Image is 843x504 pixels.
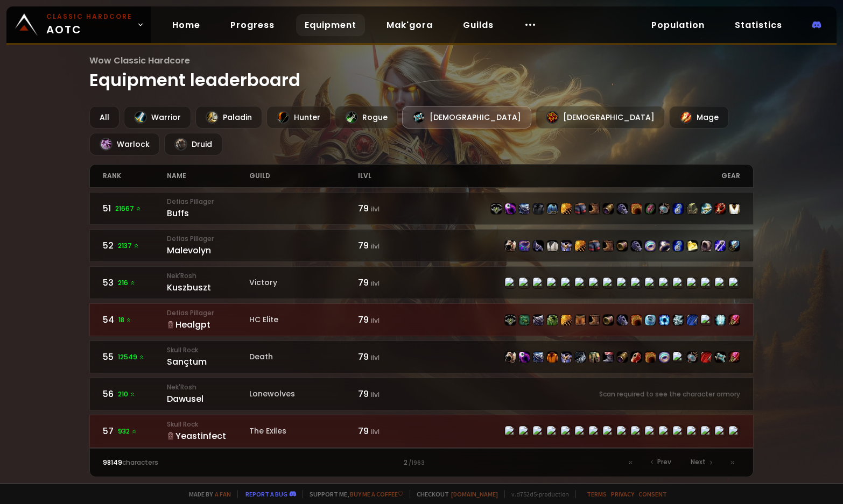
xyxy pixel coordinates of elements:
img: item-22658 [687,315,698,325]
h1: Equipment leaderboard [89,54,754,93]
img: item-22513 [589,240,600,251]
img: item-22518 [575,240,586,251]
div: Yeastinfect [167,429,250,443]
span: 932 [118,427,137,436]
span: Wow Classic Hardcore [89,54,754,67]
small: ilvl [371,427,380,436]
img: item-22517 [631,240,642,251]
a: 522137 Defias PillagerMalevolyn79 ilvlitem-16921item-23036item-22515item-10034item-16923item-2251... [89,229,754,262]
a: Mak'gora [378,14,441,36]
span: Made by [182,490,231,498]
img: item-10034 [547,240,558,251]
img: item-16926 [617,352,628,363]
img: item-21210 [631,315,642,325]
span: Checkout [410,490,498,498]
div: The Exiles [249,425,357,437]
img: item-18208 [701,240,712,251]
img: item-18510 [687,203,698,214]
small: Nek'Rosh [167,271,250,281]
span: Support me, [303,490,403,498]
a: Population [643,14,713,36]
div: 57 [103,424,166,438]
img: item-16923 [561,240,572,251]
small: / 1963 [409,459,425,467]
div: characters [103,458,262,467]
span: 98149 [103,458,122,467]
div: 52 [103,239,166,252]
img: item-22707 [645,315,656,325]
span: 21667 [115,204,142,214]
div: 79 [358,202,421,215]
a: Guilds [454,14,502,36]
a: 56210 Nek'RoshDawuselLonewolves79 ilvlScan required to see the character armory [89,378,754,410]
img: item-19885 [519,352,530,363]
img: item-16919 [603,240,614,251]
img: item-21209 [645,352,656,363]
img: item-19950 [687,352,698,363]
img: item-22939 [645,240,656,251]
img: item-5976 [729,203,740,214]
a: Equipment [296,14,365,36]
div: 79 [358,313,421,326]
img: item-22700 [575,315,586,325]
span: 12549 [118,352,145,362]
div: Sançtum [167,355,250,368]
small: Defias Pillager [167,308,250,318]
span: AOTC [46,12,132,38]
img: item-21351 [547,315,558,325]
img: item-11840 [533,203,544,214]
a: Statistics [726,14,791,36]
img: item-21810 [603,352,614,363]
small: ilvl [371,279,380,288]
div: Rogue [335,106,398,129]
img: item-12065 [659,315,670,325]
small: ilvl [371,242,380,251]
div: Death [249,351,357,363]
small: ilvl [371,204,380,214]
a: 57932 Skull RockYeastinfectThe Exiles79 ilvlitem-21615item-21507item-22515item-13346item-22518ite... [89,415,754,448]
img: item-22514 [491,203,502,214]
img: item-11819 [673,315,684,325]
small: ilvl [371,316,380,325]
img: item-18608 [715,352,726,363]
img: item-19861 [715,203,726,214]
a: Buy me a coffee [350,490,403,498]
small: Defias Pillager [167,234,250,244]
div: rank [103,165,166,187]
span: Prev [657,457,671,467]
img: item-16921 [505,352,516,363]
img: item-18811 [701,352,712,363]
div: [DEMOGRAPHIC_DATA] [402,106,531,129]
img: item-22519 [603,315,614,325]
span: 216 [118,278,136,288]
div: HC Elite [249,314,357,325]
div: Warrior [124,106,191,129]
img: item-15283 [729,240,740,251]
img: item-16926 [603,203,614,214]
a: 53216 Nek'RoshKuszbusztVictory79 ilvlitem-22514item-23036item-21694item-53item-16923item-22518ite... [89,266,754,299]
img: item-16924 [533,352,544,363]
div: 79 [358,276,421,289]
img: item-22515 [533,240,544,251]
a: 5418 Defias PillagerHealgptHC Elite79 ilvlitem-22514item-21507item-21694item-21351item-22518item-... [89,303,754,336]
a: 5121667 Defias PillagerBuffs79 ilvlitem-22514item-19885item-16924item-11840item-21663item-22518it... [89,192,754,225]
img: item-22513 [575,203,586,214]
img: item-19950 [659,203,670,214]
img: item-18469 [673,203,684,214]
a: Progress [222,14,283,36]
a: [DOMAIN_NAME] [451,490,498,498]
img: item-19385 [589,352,600,363]
img: item-16925 [575,352,586,363]
div: Victory [249,277,357,288]
div: gear [421,165,740,187]
div: name [167,165,250,187]
div: Mage [669,106,729,129]
img: item-22514 [505,315,516,325]
a: Home [164,14,209,36]
img: item-22801 [701,203,712,214]
img: item-18469 [673,240,684,251]
div: guild [249,165,357,187]
div: ilvl [358,165,421,187]
span: 210 [118,389,136,399]
small: ilvl [371,353,380,362]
